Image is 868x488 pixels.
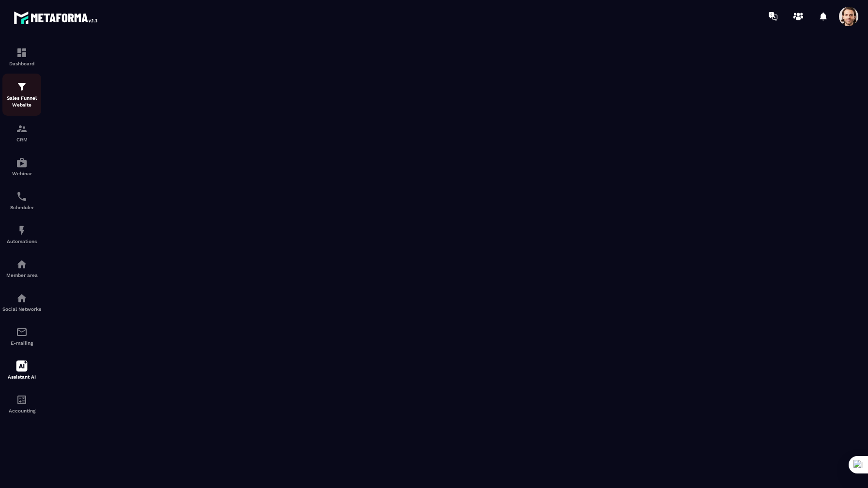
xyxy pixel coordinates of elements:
img: accountant [16,394,28,406]
img: formation [16,123,28,135]
img: automations [16,157,28,168]
p: Sales Funnel Website [2,95,41,108]
a: social-networksocial-networkSocial Networks [2,285,41,319]
p: Automations [2,239,41,244]
p: Member area [2,273,41,278]
p: CRM [2,137,41,142]
p: Scheduler [2,205,41,210]
a: accountantaccountantAccounting [2,387,41,421]
img: scheduler [16,191,28,202]
p: Accounting [2,408,41,413]
img: logo [14,9,101,27]
a: formationformationSales Funnel Website [2,74,41,116]
p: Social Networks [2,306,41,312]
p: Webinar [2,171,41,176]
a: automationsautomationsAutomations [2,217,41,251]
img: social-network [16,292,28,304]
a: automationsautomationsWebinar [2,150,41,183]
a: automationsautomationsMember area [2,251,41,285]
a: formationformationDashboard [2,40,41,74]
a: emailemailE-mailing [2,319,41,353]
img: automations [16,225,28,236]
a: formationformationCRM [2,116,41,150]
img: automations [16,259,28,270]
a: Assistant AI [2,353,41,387]
img: formation [16,81,28,92]
p: Assistant AI [2,374,41,380]
img: formation [16,47,28,59]
a: schedulerschedulerScheduler [2,183,41,217]
img: email [16,326,28,338]
p: E-mailing [2,340,41,346]
p: Dashboard [2,61,41,66]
